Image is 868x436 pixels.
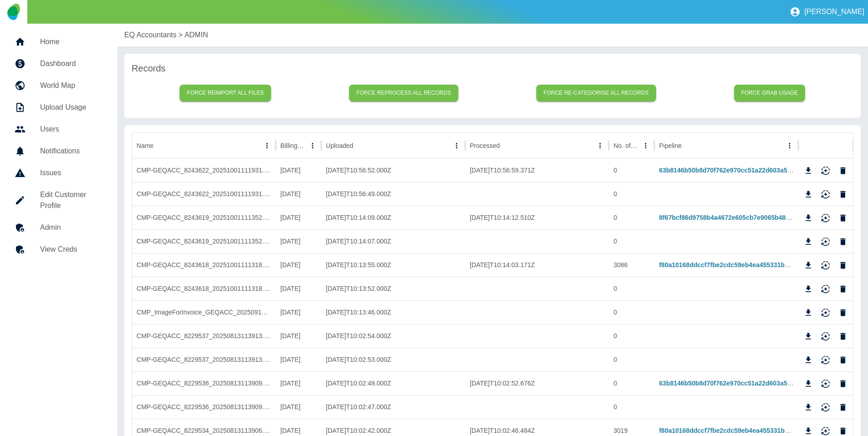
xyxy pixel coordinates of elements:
[321,229,465,253] div: 2025-10-01T10:14:07.000Z
[801,164,815,177] button: Download
[261,139,273,152] button: Name column menu
[609,253,654,277] div: 3086
[801,330,815,343] button: Download
[132,348,276,371] div: CMP-GEQACC_8229537_20250813113913.ZIP;
[7,238,110,260] a: View Creds
[276,158,321,182] div: 12/09/2025
[609,348,654,371] div: 0
[470,142,500,149] div: Processed
[786,3,868,21] button: [PERSON_NAME]
[132,229,276,253] div: CMP-GEQACC_8243619_20251001111352.ZIP;
[179,30,183,41] p: >
[609,229,654,253] div: 0
[7,75,110,96] a: World Map
[783,139,796,152] button: Pipeline column menu
[306,139,319,152] button: Billing Date column menu
[321,253,465,277] div: 2025-10-01T10:13:55.000Z
[819,330,832,343] button: Reimport
[132,324,276,348] div: CMP-GEQACC_8229537_20250813113913.csv
[836,377,850,390] button: Delete
[819,235,832,248] button: Reimport
[819,188,832,201] button: Reimport
[40,124,103,135] h5: Users
[659,142,682,149] div: Pipeline
[7,96,110,118] a: Upload Usage
[801,401,815,414] button: Download
[280,142,305,149] div: Billing Date
[321,300,465,324] div: 2025-10-01T10:13:46.000Z
[609,395,654,419] div: 0
[7,162,110,184] a: Issues
[321,206,465,229] div: 2025-10-01T10:14:09.000Z
[321,324,465,348] div: 2025-08-14T10:02:54.000Z
[609,324,654,348] div: 0
[321,158,465,182] div: 2025-10-01T10:56:52.000Z
[819,282,832,296] button: Reimport
[7,118,110,140] a: Users
[7,217,110,238] a: Admin
[801,377,815,390] button: Download
[836,353,850,367] button: Delete
[7,4,20,20] img: Logo
[819,401,832,414] button: Reimport
[132,300,276,324] div: CMP_ImageForInvoice_GEQACC_20250911_72959073_20250912_025607.PDF;
[7,53,110,75] a: Dashboard
[321,182,465,206] div: 2025-10-01T10:56:49.000Z
[836,306,850,319] button: Delete
[609,206,654,229] div: 0
[326,142,353,149] div: Uploaded
[613,142,638,149] div: No. of rows
[132,182,276,206] div: CMP-GEQACC_8243622_20251001111931.ZIP;
[321,371,465,395] div: 2025-08-14T10:02:49.000Z
[734,85,806,101] button: Force grab usage
[836,282,850,296] button: Delete
[276,253,321,277] div: 12/09/2025
[465,158,609,182] div: 2025-10-01T10:56:59.371Z
[40,244,103,255] h5: View Creds
[609,158,654,182] div: 0
[609,300,654,324] div: 0
[132,253,276,277] div: CMP-GEQACC_8243618_20251001111318.csv
[801,235,815,248] button: Download
[804,8,864,16] p: [PERSON_NAME]
[40,36,103,47] h5: Home
[40,80,103,91] h5: World Map
[349,85,458,101] button: Force reprocess all records
[132,277,276,300] div: CMP-GEQACC_8243618_20251001111318.ZIP;
[321,348,465,371] div: 2025-08-14T10:02:53.000Z
[801,282,815,296] button: Download
[276,395,321,419] div: 12/08/2025
[276,324,321,348] div: 12/08/2025
[276,277,321,300] div: 12/09/2025
[321,395,465,419] div: 2025-08-14T10:02:47.000Z
[465,253,609,277] div: 2025-10-01T10:14:03.171Z
[132,158,276,182] div: CMP-GEQACC_8243622_20251001111931.csv
[659,380,800,387] a: 63b8146b50b8d70f762e970cc51a22d603a5f027
[276,371,321,395] div: 12/08/2025
[836,330,850,343] button: Delete
[819,211,832,225] button: Reimport
[659,214,800,221] a: 8f67bcf86d9758b4a4672e605cb7e9065b48672b
[659,427,799,434] a: f80a10168ddccf7fbe2cdc59eb4ea455331bdd54
[276,206,321,229] div: 12/09/2025
[132,371,276,395] div: CMP-GEQACC_8229536_20250813113909.csv
[659,261,799,269] a: f80a10168ddccf7fbe2cdc59eb4ea455331bdd54
[836,259,850,272] button: Delete
[276,348,321,371] div: 12/08/2025
[321,277,465,300] div: 2025-10-01T10:13:52.000Z
[836,211,850,225] button: Delete
[659,167,800,174] a: 63b8146b50b8d70f762e970cc51a22d603a5f027
[801,188,815,201] button: Download
[40,167,103,178] h5: Issues
[801,306,815,319] button: Download
[7,140,110,162] a: Notifications
[40,189,103,211] h5: Edit Customer Profile
[276,300,321,324] div: 12/09/2025
[819,259,832,272] button: Reimport
[609,277,654,300] div: 0
[819,164,832,177] button: Reimport
[819,353,832,367] button: Reimport
[180,85,271,101] button: Force reimport all files
[7,31,110,53] a: Home
[801,259,815,272] button: Download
